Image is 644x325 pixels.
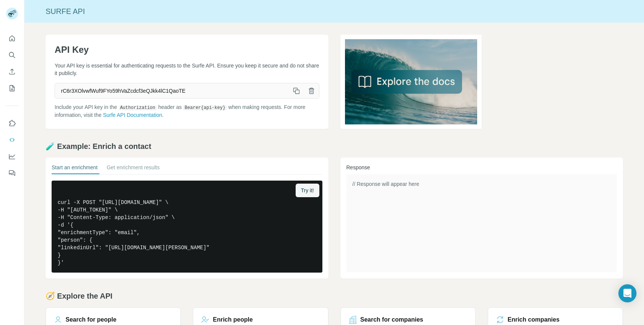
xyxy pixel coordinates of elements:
[55,44,319,56] h1: API Key
[6,81,18,95] button: My lists
[52,164,98,174] button: Start an enrichment
[6,48,18,62] button: Search
[296,184,319,197] button: Try it!
[6,32,18,45] button: Quick start
[508,315,560,324] h3: Enrich companies
[107,164,160,174] button: Get enrichment results
[360,315,423,324] h3: Search for companies
[6,133,18,147] button: Use Surfe API
[6,65,18,78] button: Enrich CSV
[24,6,644,17] div: Surfe API
[103,112,162,118] a: Surfe API Documentation
[55,62,319,77] p: Your API key is essential for authenticating requests to the Surfe API. Ensure you keep it secure...
[46,291,623,301] h2: 🧭 Explore the API
[353,181,419,187] span: // Response will appear here
[6,117,18,130] button: Use Surfe on LinkedIn
[52,181,322,273] pre: curl -X POST "[URL][DOMAIN_NAME]" \ -H "[AUTH_TOKEN]" \ -H "Content-Type: application/json" \ -d ...
[6,166,18,180] button: Feedback
[618,284,636,302] div: Open Intercom Messenger
[183,105,227,110] code: Bearer {api-key}
[55,103,319,119] p: Include your API key in the header as when making requests. For more information, visit the .
[119,105,157,110] code: Authorization
[55,84,289,98] span: rC6r3XOlvwfWuf9FYo59hVaZcdcf3eQJkk4lC1QaoTE
[213,315,253,324] h3: Enrich people
[301,187,314,194] span: Try it!
[66,315,116,324] h3: Search for people
[346,164,617,171] h3: Response
[46,141,623,152] h2: 🧪 Example: Enrich a contact
[6,150,18,163] button: Dashboard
